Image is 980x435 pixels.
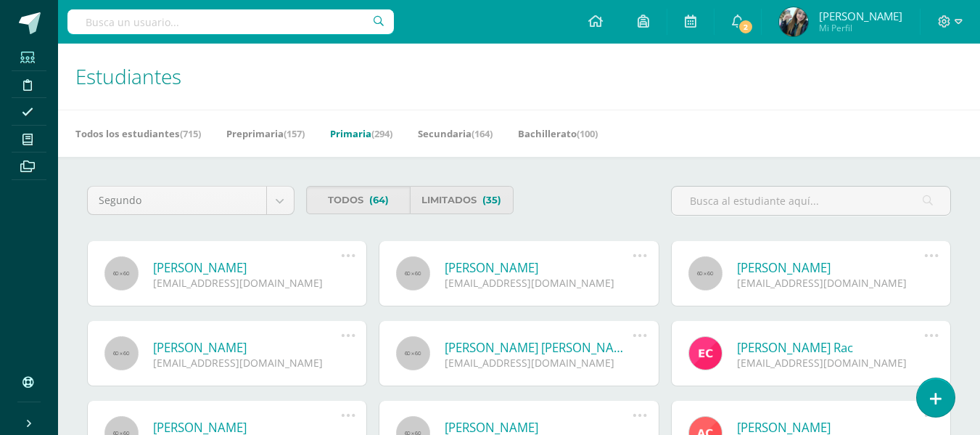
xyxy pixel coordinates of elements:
span: (164) [472,127,493,140]
a: Secundaria(164) [418,122,493,145]
a: Limitados(35) [410,186,514,214]
span: (100) [577,127,598,140]
img: ab28650470f0b57cd31dd7e6cf45ec32.png [779,7,808,36]
a: Todos los estudiantes(715) [75,122,201,145]
span: (157) [284,127,305,140]
a: [PERSON_NAME] [153,339,341,356]
a: Bachillerato(100) [518,122,598,145]
a: [PERSON_NAME] [153,259,341,276]
a: [PERSON_NAME] [445,259,633,276]
span: (64) [369,187,389,214]
span: [PERSON_NAME] [819,9,902,23]
a: Preprimaria(157) [226,122,305,145]
a: [PERSON_NAME] Rac [737,339,925,356]
div: [EMAIL_ADDRESS][DOMAIN_NAME] [737,356,925,370]
div: [EMAIL_ADDRESS][DOMAIN_NAME] [153,356,341,370]
span: 2 [738,19,754,35]
input: Busca un usuario... [67,9,394,34]
div: [EMAIL_ADDRESS][DOMAIN_NAME] [445,276,633,290]
a: Segundo [88,187,294,214]
input: Busca al estudiante aquí... [672,187,950,215]
span: (294) [371,127,392,140]
span: Segundo [99,187,255,214]
span: Estudiantes [75,62,181,90]
div: [EMAIL_ADDRESS][DOMAIN_NAME] [153,276,341,290]
div: [EMAIL_ADDRESS][DOMAIN_NAME] [445,356,633,370]
a: [PERSON_NAME] [PERSON_NAME] [445,339,633,356]
a: Primaria(294) [330,122,392,145]
div: [EMAIL_ADDRESS][DOMAIN_NAME] [737,276,925,290]
a: Todos(64) [306,186,410,214]
span: Mi Perfil [819,22,902,34]
span: (715) [180,127,201,140]
a: [PERSON_NAME] [737,259,925,276]
span: (35) [482,187,501,214]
